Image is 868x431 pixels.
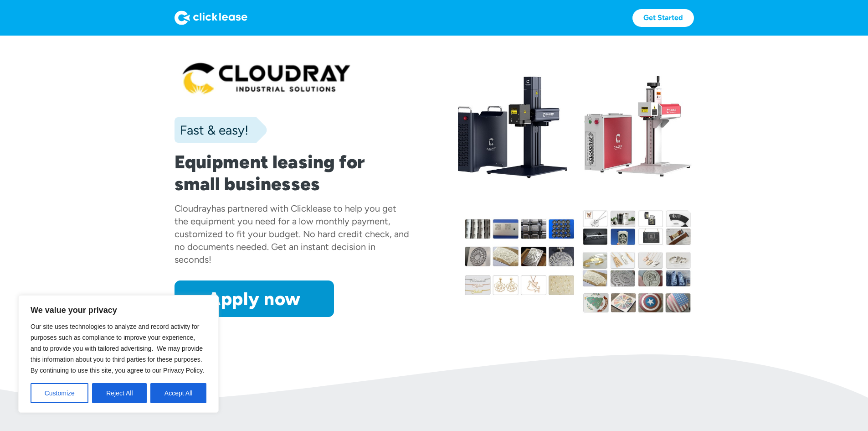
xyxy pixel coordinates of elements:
[175,121,248,139] div: Fast & easy!
[175,151,411,195] h1: Equipment leasing for small businesses
[175,280,334,317] a: Apply now
[150,383,206,403] button: Accept All
[92,383,147,403] button: Reject All
[175,203,409,265] div: has partnered with Clicklease to help you get the equipment you need for a low monthly payment, c...
[31,383,88,403] button: Customize
[632,9,694,27] a: Get Started
[18,295,219,413] div: We value your privacy
[31,305,206,316] p: We value your privacy
[175,203,211,214] div: Cloudray
[175,10,247,25] img: Logo
[31,323,204,374] span: Our site uses technologies to analyze and record activity for purposes such as compliance to impr...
